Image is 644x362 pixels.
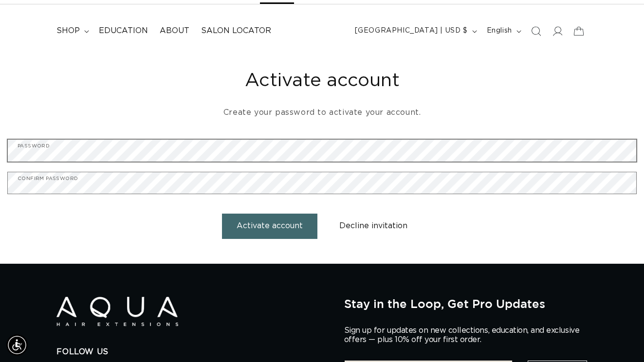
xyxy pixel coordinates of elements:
button: Decline invitation [325,214,422,238]
button: Activate account [222,214,317,238]
span: [GEOGRAPHIC_DATA] | USD $ [355,26,468,36]
div: Accessibility Menu [6,334,28,356]
h2: Follow Us [56,347,329,357]
summary: Search [525,20,547,42]
button: [GEOGRAPHIC_DATA] | USD $ [349,22,481,40]
span: Salon Locator [201,26,271,36]
button: English [481,22,525,40]
h2: Stay in the Loop, Get Pro Updates [344,297,588,310]
img: Aqua Hair Extensions [56,297,178,326]
h1: Activate account [7,69,637,93]
a: About [154,20,195,42]
span: English [487,26,512,36]
span: shop [56,26,80,36]
a: Salon Locator [195,20,277,42]
p: Sign up for updates on new collections, education, and exclusive offers — plus 10% off your first... [344,326,588,344]
p: Create your password to activate your account. [7,106,637,120]
summary: shop [51,20,93,42]
span: About [160,26,189,36]
span: Education [99,26,148,36]
a: Education [93,20,154,42]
